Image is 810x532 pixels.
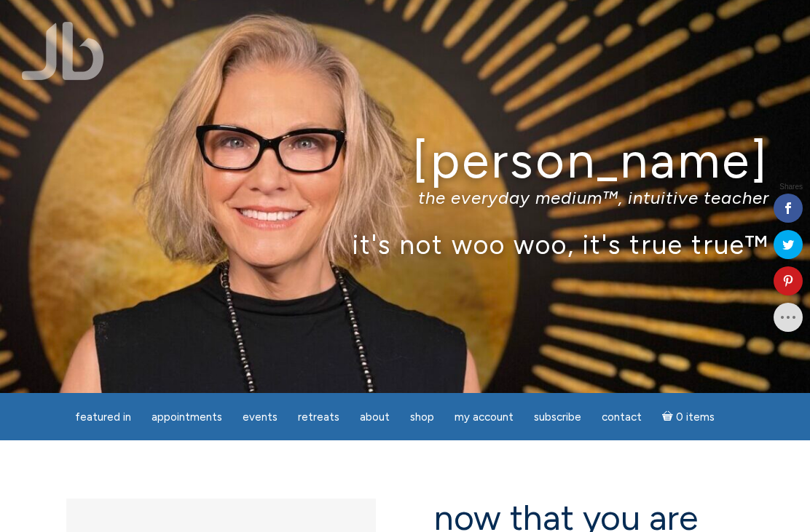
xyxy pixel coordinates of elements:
span: Events [243,410,278,424]
span: Shares [779,183,803,191]
h1: [PERSON_NAME] [41,133,770,188]
span: Contact [602,410,642,424]
p: it's not woo woo, it's true true™ [41,229,770,260]
i: Cart [662,410,676,424]
span: featured in [75,410,131,424]
a: Shop [401,403,443,432]
span: Appointments [152,410,222,424]
a: Events [234,403,286,432]
span: About [360,410,390,424]
span: 0 items [676,412,715,423]
span: Retreats [298,410,339,424]
a: Appointments [143,403,231,432]
span: Subscribe [534,410,581,424]
a: My Account [446,403,522,432]
img: Jamie Butler. The Everyday Medium [22,22,104,80]
a: featured in [66,403,140,432]
span: My Account [455,410,514,424]
p: the everyday medium™, intuitive teacher [41,187,770,208]
span: Shop [410,410,434,424]
a: About [351,403,398,432]
a: Contact [593,403,650,432]
a: Subscribe [525,403,590,432]
a: Retreats [289,403,348,432]
a: Cart0 items [653,402,723,432]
